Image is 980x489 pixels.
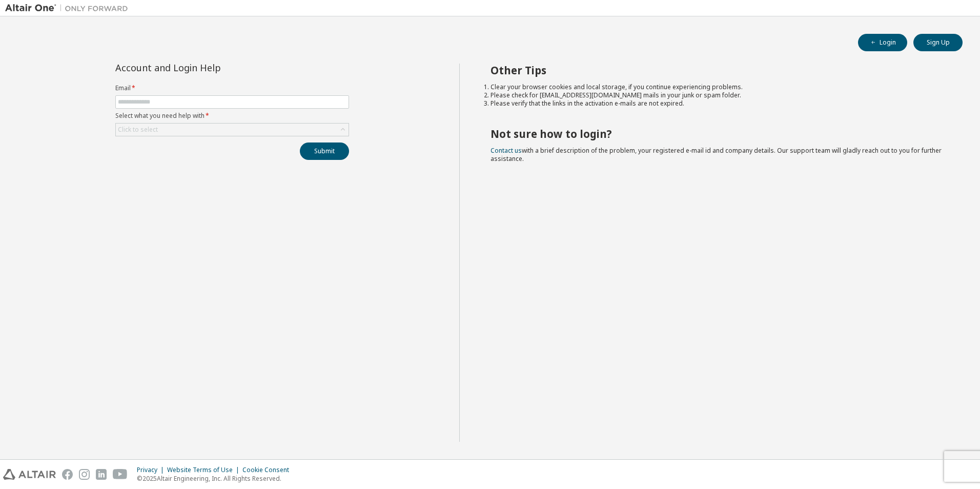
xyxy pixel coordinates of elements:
img: instagram.svg [79,469,90,480]
img: linkedin.svg [96,469,107,480]
img: youtube.svg [113,469,128,480]
img: facebook.svg [62,469,73,480]
button: Submit [300,142,349,160]
li: Please check for [EMAIL_ADDRESS][DOMAIN_NAME] mails in your junk or spam folder. [491,91,945,99]
img: altair_logo.svg [3,469,56,480]
div: Privacy [137,466,167,474]
span: with a brief description of the problem, your registered e-mail id and company details. Our suppo... [491,146,942,163]
li: Clear your browser cookies and local storage, if you continue experiencing problems. [491,83,945,91]
button: Sign Up [913,34,963,51]
div: Website Terms of Use [167,466,242,474]
li: Please verify that the links in the activation e-mails are not expired. [491,99,945,108]
p: © 2025 Altair Engineering, Inc. All Rights Reserved. [137,474,295,483]
button: Login [858,34,907,51]
div: Cookie Consent [242,466,295,474]
div: Click to select [116,124,349,136]
div: Click to select [118,126,158,134]
h2: Other Tips [491,64,945,77]
img: Altair One [5,3,133,13]
a: Contact us [491,146,522,155]
h2: Not sure how to login? [491,127,945,140]
label: Select what you need help with [115,112,349,120]
div: Account and Login Help [115,64,302,72]
label: Email [115,84,349,92]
